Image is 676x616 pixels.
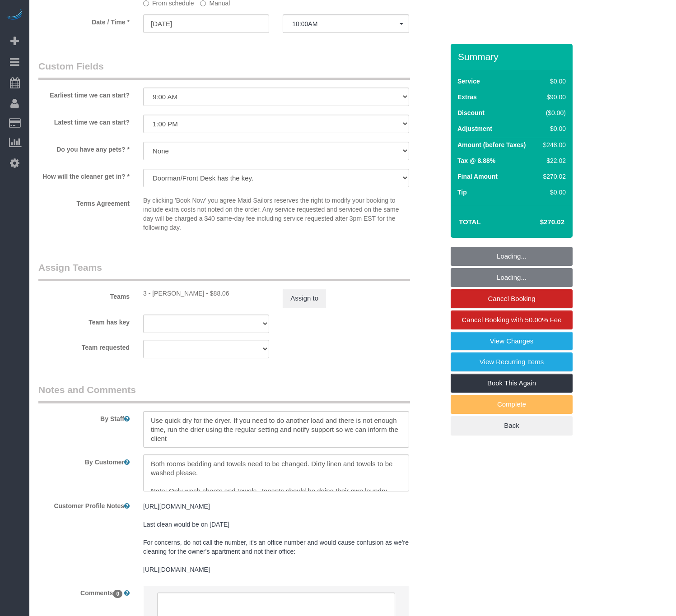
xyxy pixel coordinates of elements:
label: Teams [32,289,136,301]
div: $90.00 [540,93,566,102]
button: 10:00AM [283,14,409,33]
a: Book This Again [451,374,573,393]
div: $22.02 [540,156,566,165]
div: ($0.00) [540,108,566,117]
button: Assign to [283,289,326,308]
label: Date / Time * [32,14,136,27]
label: Service [457,77,480,86]
span: Cancel Booking with 50.00% Fee [462,316,562,324]
label: Do you have any pets? * [32,142,136,154]
strong: Total [459,218,481,226]
label: Amount (before Taxes) [457,140,526,149]
label: How will the cleaner get in? * [32,169,136,181]
a: Cancel Booking with 50.00% Fee [451,310,573,329]
h3: Summary [458,51,568,62]
label: Adjustment [457,124,492,133]
label: Extras [457,93,477,102]
div: $270.02 [540,172,566,181]
label: Earliest time we can start? [32,88,136,100]
label: Terms Agreement [32,196,136,208]
div: 5.18 hours x $17.00/hour [143,289,269,298]
span: 10:00AM [292,20,399,28]
label: Tip [457,188,467,197]
label: Discount [457,108,485,117]
label: Final Amount [457,172,498,181]
a: Cancel Booking [451,289,573,308]
div: $0.00 [540,124,566,133]
div: $248.00 [540,140,566,149]
h4: $270.02 [513,218,564,226]
input: From schedule [143,0,149,6]
legend: Notes and Comments [38,383,410,403]
label: Comments [32,585,136,597]
label: Team requested [32,340,136,352]
div: $0.00 [540,77,566,86]
span: 0 [113,590,122,598]
legend: Custom Fields [38,60,410,80]
label: By Staff [32,411,136,423]
label: Tax @ 8.88% [457,156,495,165]
p: By clicking 'Book Now' you agree Maid Sailors reserves the right to modify your booking to includ... [143,196,409,232]
label: Customer Profile Notes [32,498,136,510]
a: View Recurring Items [451,352,573,371]
legend: Assign Teams [38,261,410,281]
img: Automaid Logo [5,9,23,22]
div: $0.00 [540,188,566,197]
label: Team has key [32,315,136,327]
a: View Changes [451,332,573,351]
label: By Customer [32,454,136,467]
input: MM/DD/YYYY [143,14,269,33]
label: Latest time we can start? [32,115,136,127]
pre: [URL][DOMAIN_NAME] Last clean would be on [DATE] For concerns, do not call the number, it's an of... [143,502,409,574]
a: Back [451,416,573,435]
input: Manual [200,0,206,6]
